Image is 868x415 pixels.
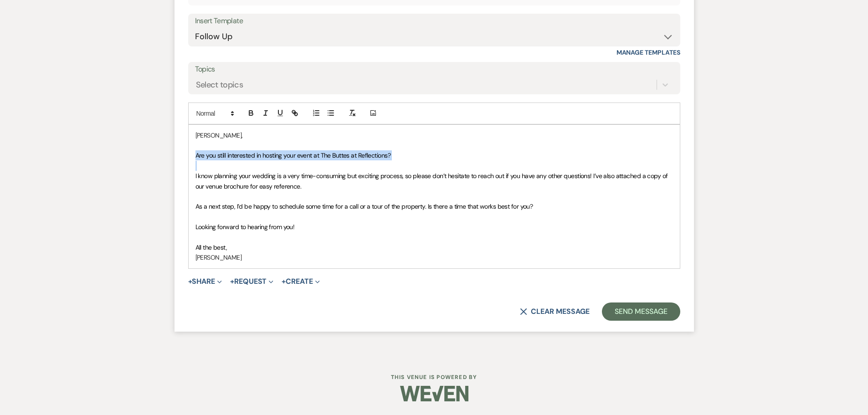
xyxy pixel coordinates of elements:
[195,172,669,190] span: I know planning your wedding is a very time-consuming but exciting process, so please don’t hesit...
[195,202,533,210] span: As a next step, I’d be happy to schedule some time for a call or a tour of the property. Is there...
[400,378,468,410] img: Weven Logo
[188,278,192,285] span: +
[188,278,222,285] button: Share
[196,78,243,91] div: Select topics
[195,151,390,159] span: Are you still interested in hosting your event at The Buttes at Reflections?
[195,15,673,28] div: Insert Template
[282,278,286,285] span: +
[195,243,227,251] span: All the best,
[616,48,680,56] a: Manage Templates
[230,278,234,285] span: +
[602,302,680,321] button: Send Message
[195,223,295,231] span: Looking forward to hearing from you!
[195,63,673,76] label: Topics
[282,278,319,285] button: Create
[230,278,273,285] button: Request
[520,308,589,315] button: Clear message
[195,252,673,262] p: [PERSON_NAME]
[195,130,673,140] p: [PERSON_NAME],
